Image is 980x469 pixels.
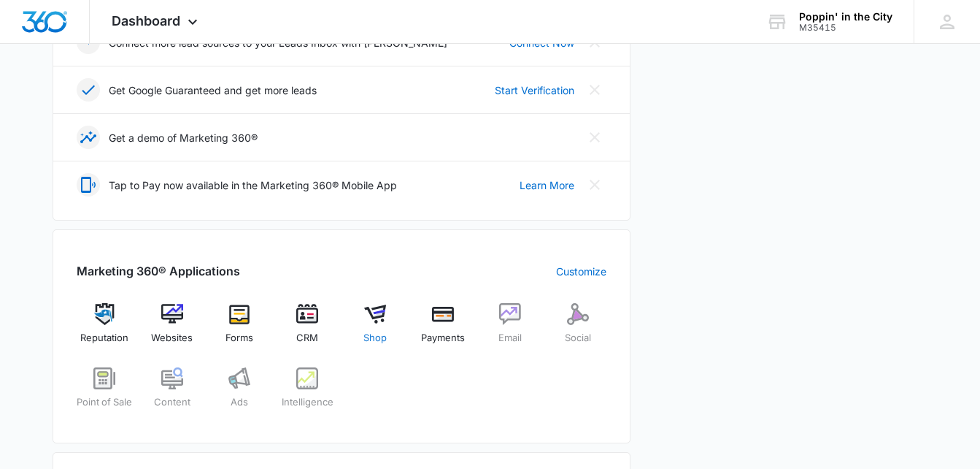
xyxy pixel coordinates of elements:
[583,126,606,149] button: Close
[520,178,574,193] a: Learn More
[296,331,318,346] span: CRM
[77,262,240,280] h2: Marketing 360® Applications
[231,395,248,410] span: Ads
[414,303,471,356] a: Payments
[556,264,606,279] a: Customize
[550,303,606,356] a: Social
[109,83,317,98] p: Get Google Guaranteed and get more leads
[363,331,387,346] span: Shop
[279,303,336,356] a: CRM
[421,331,465,346] span: Payments
[347,303,404,356] a: Shop
[151,331,193,346] span: Websites
[80,331,128,346] span: Reputation
[144,367,200,420] a: Content
[212,367,268,420] a: Ads
[583,78,606,102] button: Close
[565,331,591,346] span: Social
[77,367,133,420] a: Point of Sale
[112,13,180,28] span: Dashboard
[109,130,258,145] p: Get a demo of Marketing 360®
[495,83,574,98] a: Start Verification
[77,303,133,356] a: Reputation
[282,395,333,410] span: Intelligence
[77,395,132,410] span: Point of Sale
[109,178,397,193] p: Tap to Pay now available in the Marketing 360® Mobile App
[482,303,539,356] a: Email
[498,331,522,346] span: Email
[799,11,892,23] div: account name
[225,331,253,346] span: Forms
[279,367,336,420] a: Intelligence
[212,303,268,356] a: Forms
[154,395,190,410] span: Content
[799,23,892,33] div: account id
[144,303,200,356] a: Websites
[583,173,606,197] button: Close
